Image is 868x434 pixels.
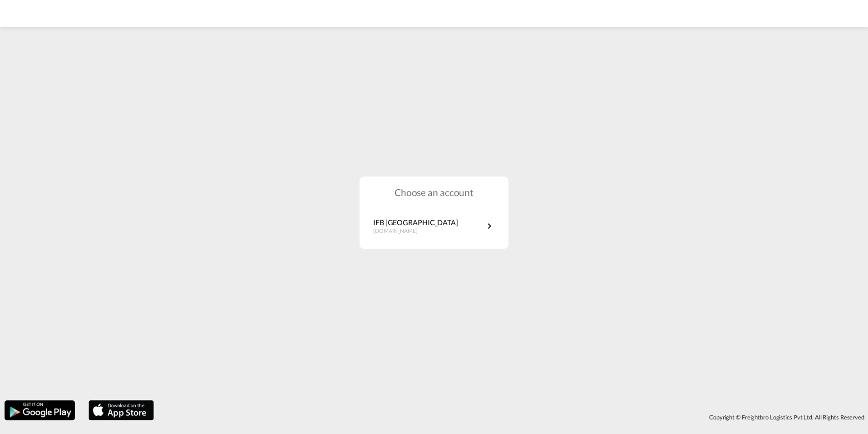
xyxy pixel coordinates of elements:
[373,217,495,235] a: IFB [GEOGRAPHIC_DATA][DOMAIN_NAME]
[373,227,458,235] p: [DOMAIN_NAME]
[4,399,76,421] img: google.png
[360,186,508,199] h1: Choose an account
[484,221,495,232] md-icon: icon-chevron-right
[158,409,868,425] div: Copyright © Freightbro Logistics Pvt Ltd. All Rights Reserved
[88,399,155,421] img: apple.png
[373,217,458,227] p: IFB [GEOGRAPHIC_DATA]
